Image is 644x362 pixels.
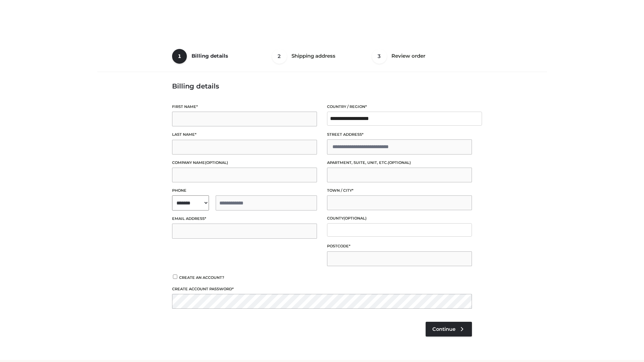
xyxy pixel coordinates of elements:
label: Company name [172,160,317,166]
h3: Billing details [172,82,472,90]
span: Shipping address [291,53,335,59]
label: Create account password [172,286,472,292]
label: Phone [172,187,317,194]
label: Apartment, suite, unit, etc. [327,160,472,166]
span: Continue [432,326,455,332]
span: 1 [172,49,187,64]
a: Continue [426,322,472,337]
span: Review order [391,53,425,59]
label: Country / Region [327,104,472,110]
label: Email address [172,216,317,222]
span: Billing details [192,53,228,59]
span: 3 [372,49,387,64]
label: Postcode [327,243,472,249]
label: Street address [327,131,472,138]
span: (optional) [388,160,411,165]
label: First name [172,104,317,110]
label: Town / City [327,187,472,194]
span: (optional) [205,160,228,165]
label: County [327,215,472,222]
span: (optional) [343,216,367,221]
span: Create an account? [179,275,224,280]
input: Create an account? [172,275,178,279]
label: Last name [172,131,317,138]
span: 2 [272,49,287,64]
